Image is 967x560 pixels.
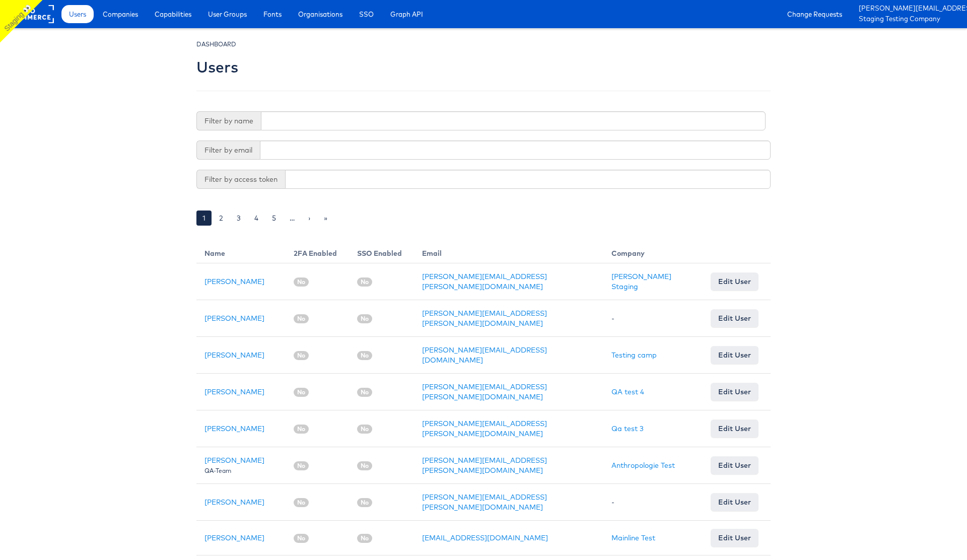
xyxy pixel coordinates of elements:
[294,498,309,507] span: No
[204,456,264,465] a: [PERSON_NAME]
[711,309,758,327] a: Edit User
[61,5,94,23] a: Users
[204,533,264,542] a: [PERSON_NAME]
[196,40,236,48] small: DASHBOARD
[196,211,212,226] a: 1
[383,5,431,23] a: Graph API
[611,533,655,542] a: Mainline Test
[357,425,372,434] span: No
[357,388,372,397] span: No
[298,9,342,19] span: Organisations
[711,419,758,438] a: Edit User
[208,9,247,19] span: User Groups
[359,9,374,19] span: SSO
[266,211,282,226] a: 5
[603,240,703,263] th: Company
[294,277,309,287] span: No
[294,351,309,360] span: No
[294,461,309,470] span: No
[357,351,372,360] span: No
[611,272,671,291] a: [PERSON_NAME] Staging
[422,272,547,291] a: [PERSON_NAME][EMAIL_ADDRESS][PERSON_NAME][DOMAIN_NAME]
[204,277,264,286] a: [PERSON_NAME]
[231,211,247,226] a: 3
[711,529,758,547] a: Edit User
[603,484,703,521] td: -
[711,456,758,474] a: Edit User
[294,534,309,543] span: No
[357,498,372,507] span: No
[69,9,86,19] span: Users
[196,111,261,130] span: Filter by name
[422,309,547,328] a: [PERSON_NAME][EMAIL_ADDRESS][PERSON_NAME][DOMAIN_NAME]
[711,493,758,511] a: Edit User
[204,498,264,507] a: [PERSON_NAME]
[103,9,138,19] span: Companies
[352,5,381,23] a: SSO
[357,534,372,543] span: No
[196,59,238,76] h2: Users
[284,211,301,226] a: …
[294,425,309,434] span: No
[859,14,959,25] a: Staging Testing Company
[204,387,264,396] a: [PERSON_NAME]
[611,387,644,396] a: QA test 4
[294,388,309,397] span: No
[603,300,703,337] td: -
[155,9,191,19] span: Capabilities
[147,5,199,23] a: Capabilities
[213,211,229,226] a: 2
[95,5,146,23] a: Companies
[302,211,316,226] a: ›
[196,240,286,263] th: Name
[390,9,423,19] span: Graph API
[711,383,758,401] a: Edit User
[349,240,414,263] th: SSO Enabled
[204,424,264,433] a: [PERSON_NAME]
[204,351,264,360] a: [PERSON_NAME]
[422,533,548,542] a: [EMAIL_ADDRESS][DOMAIN_NAME]
[611,351,657,360] a: Testing camp
[422,419,547,438] a: [PERSON_NAME][EMAIL_ADDRESS][PERSON_NAME][DOMAIN_NAME]
[422,456,547,475] a: [PERSON_NAME][EMAIL_ADDRESS][PERSON_NAME][DOMAIN_NAME]
[611,461,675,470] a: Anthropologie Test
[711,346,758,364] a: Edit User
[780,5,850,23] a: Change Requests
[294,314,309,323] span: No
[422,493,547,512] a: [PERSON_NAME][EMAIL_ADDRESS][PERSON_NAME][DOMAIN_NAME]
[256,5,289,23] a: Fonts
[200,5,254,23] a: User Groups
[422,345,547,365] a: [PERSON_NAME][EMAIL_ADDRESS][DOMAIN_NAME]
[248,211,264,226] a: 4
[711,272,758,291] a: Edit User
[204,314,264,323] a: [PERSON_NAME]
[318,211,333,226] a: »
[196,141,260,160] span: Filter by email
[357,314,372,323] span: No
[291,5,350,23] a: Organisations
[422,382,547,401] a: [PERSON_NAME][EMAIL_ADDRESS][PERSON_NAME][DOMAIN_NAME]
[414,240,603,263] th: Email
[196,170,285,189] span: Filter by access token
[357,277,372,287] span: No
[263,9,282,19] span: Fonts
[611,424,644,433] a: Qa test 3
[204,467,231,474] small: QA-Team
[357,461,372,470] span: No
[859,4,959,14] a: [PERSON_NAME][EMAIL_ADDRESS][PERSON_NAME][DOMAIN_NAME]
[286,240,349,263] th: 2FA Enabled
